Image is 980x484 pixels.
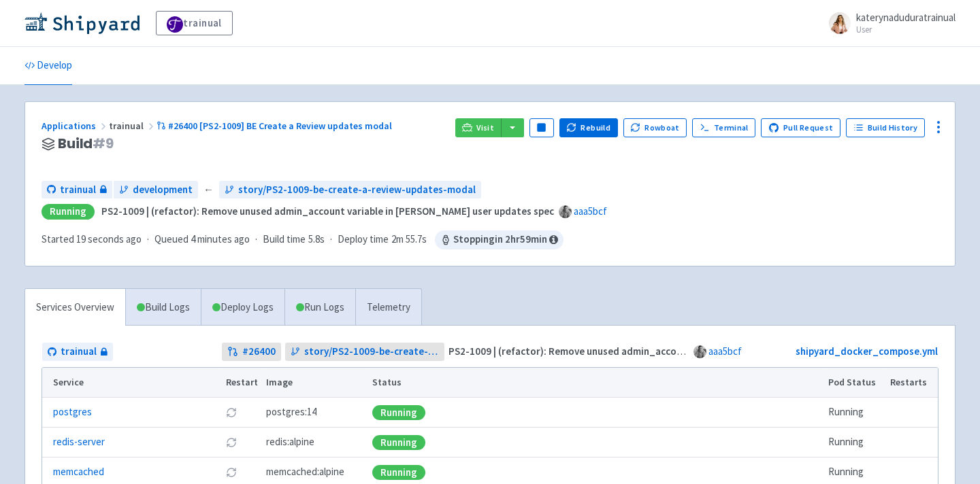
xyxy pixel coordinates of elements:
strong: # 26400 [242,344,276,360]
td: Running [824,428,886,457]
span: Deploy time [338,232,389,247]
img: Shipyard logo [24,12,140,34]
span: 2m 55.7s [391,232,427,247]
a: Terminal [692,118,755,137]
a: Applications [42,120,109,132]
a: story/PS2-1009-be-create-a-review-updates-modal [219,181,481,199]
span: 5.8s [308,232,325,247]
span: trainual [60,182,96,198]
a: Develop [24,47,72,85]
span: memcached:alpine [266,464,344,480]
div: Running [372,405,425,420]
td: Running [824,398,886,428]
span: trainual [61,344,97,360]
span: story/PS2-1009-be-create-a-review-updates-modal [238,182,476,198]
span: Build [58,136,114,152]
a: #26400 [222,343,281,361]
div: · · · [42,230,563,249]
span: postgres:14 [266,404,316,420]
span: # 9 [93,134,114,153]
a: redis-server [53,434,105,450]
div: Running [372,465,425,480]
span: Stopping in 2 hr 59 min [435,230,563,249]
span: Queued [154,232,250,245]
span: ← [203,182,214,198]
a: shipyard_docker_compose.yml [796,345,938,358]
a: aaa5bcf [708,345,742,358]
a: postgres [53,404,92,420]
button: Restart pod [226,467,237,478]
th: Image [262,368,368,398]
a: trainual [42,181,112,199]
button: Restart pod [226,437,237,448]
a: trainual [156,11,233,35]
a: development [114,181,198,199]
a: Pull Request [761,118,840,137]
button: Restart pod [226,407,237,418]
th: Restart [221,368,262,398]
strong: PS2-1009 | (refactor): Remove unused admin_account variable in [PERSON_NAME] user updates spec [448,345,901,358]
time: 19 seconds ago [76,232,142,245]
span: redis:alpine [266,434,314,450]
a: Visit [455,118,502,137]
span: Build time [263,232,306,247]
span: katerynaduduratrainual [856,11,955,24]
a: Deploy Logs [201,289,284,326]
a: #26400 [PS2-1009] BE Create a Review updates modal [157,120,394,132]
th: Restarts [886,368,938,398]
a: aaa5bcf [574,205,607,218]
div: Running [42,204,95,220]
span: development [133,182,193,198]
div: Running [372,435,425,450]
a: Build Logs [126,289,201,326]
a: katerynaduduratrainual User [821,12,955,34]
span: Started [42,232,142,245]
a: Run Logs [284,289,355,326]
th: Pod Status [824,368,886,398]
button: Pause [529,118,554,137]
button: Rebuild [559,118,618,137]
span: Visit [476,122,494,133]
a: trainual [42,343,113,361]
a: story/PS2-1009-be-create-a-review-updates-modal [285,343,445,361]
a: Services Overview [25,289,125,326]
a: Telemetry [355,289,421,326]
span: story/PS2-1009-be-create-a-review-updates-modal [304,344,440,360]
th: Status [368,368,824,398]
strong: PS2-1009 | (refactor): Remove unused admin_account variable in [PERSON_NAME] user updates spec [101,205,554,218]
a: Build History [846,118,925,137]
time: 4 minutes ago [191,232,250,245]
a: memcached [53,464,104,480]
span: trainual [109,120,157,132]
th: Service [42,368,221,398]
small: User [856,25,955,34]
button: Rowboat [623,118,687,137]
